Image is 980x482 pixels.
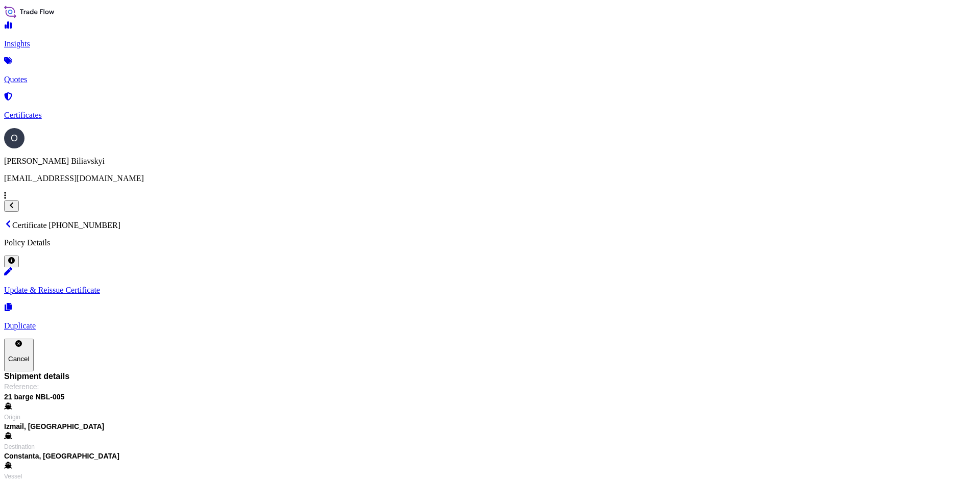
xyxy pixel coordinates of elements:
[11,133,18,143] span: O
[4,286,976,295] p: Update & Reissue Certificate
[4,157,976,166] p: [PERSON_NAME] Biliavskyi
[4,413,20,421] span: Origin
[4,392,976,402] span: 21 barge NBL-005
[4,472,22,480] span: Vessel
[4,443,35,451] span: Destination
[4,371,976,382] span: Shipment details
[4,321,976,331] p: Duplicate
[4,39,976,48] p: Insights
[4,238,976,247] p: Policy Details
[4,382,39,392] span: Reference :
[4,111,976,120] p: Certificates
[4,174,976,183] p: [EMAIL_ADDRESS][DOMAIN_NAME]
[4,451,119,461] span: Constanta, [GEOGRAPHIC_DATA]
[4,75,976,84] p: Quotes
[4,220,976,230] p: Certificate [PHONE_NUMBER]
[4,421,104,432] span: Izmail, [GEOGRAPHIC_DATA]
[8,355,30,363] p: Cancel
